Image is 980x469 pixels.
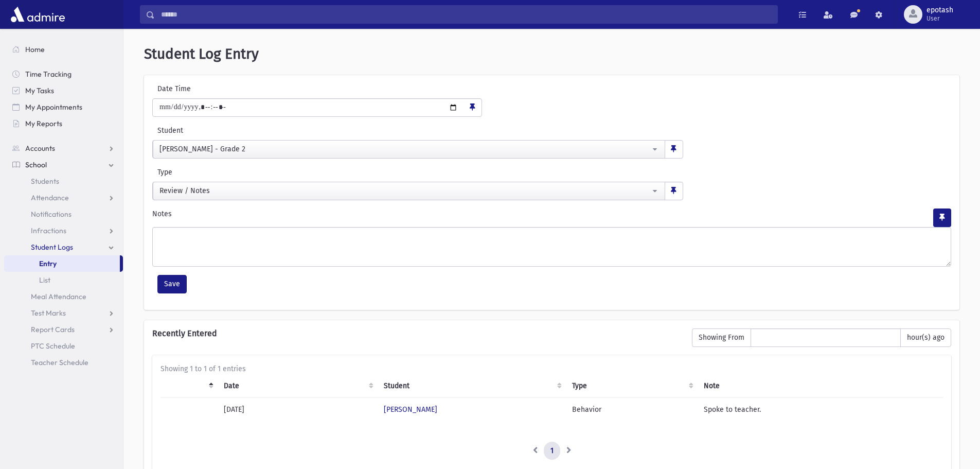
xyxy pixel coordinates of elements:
[31,341,75,351] span: PTC Schedule
[25,160,47,169] span: School
[39,275,50,285] span: List
[159,185,650,196] div: Review / Notes
[4,288,123,305] a: Meal Attendance
[25,102,82,112] span: My Appointments
[25,119,62,128] span: My Reports
[4,82,123,99] a: My Tasks
[566,397,698,421] td: Behavior
[4,157,123,173] a: School
[31,210,72,219] span: Notifications
[4,66,123,82] a: Time Tracking
[39,259,57,268] span: Entry
[692,328,751,347] span: Showing From
[152,209,172,223] label: Notes
[31,226,66,235] span: Infractions
[155,5,777,24] input: Search
[4,41,123,58] a: Home
[218,374,378,398] th: Date: activate to sort column ascending
[31,242,73,252] span: Student Logs
[4,99,123,115] a: My Appointments
[152,328,682,338] h6: Recently Entered
[152,83,290,94] label: Date Time
[161,363,943,374] div: Showing 1 to 1 of 1 entries
[153,140,665,159] button: Abady, Laurie - Grade 2
[31,308,66,318] span: Test Marks
[157,275,187,293] button: Save
[4,354,123,371] a: Teacher Schedule
[144,45,259,62] span: Student Log Entry
[4,189,123,206] a: Attendance
[25,45,45,54] span: Home
[152,167,418,178] label: Type
[4,173,123,189] a: Students
[4,115,123,132] a: My Reports
[900,328,951,347] span: hour(s) ago
[4,255,120,272] a: Entry
[4,272,123,288] a: List
[25,144,55,153] span: Accounts
[25,86,54,95] span: My Tasks
[4,305,123,321] a: Test Marks
[218,397,378,421] td: [DATE]
[384,405,437,414] a: [PERSON_NAME]
[152,125,506,136] label: Student
[159,144,650,154] div: [PERSON_NAME] - Grade 2
[4,206,123,222] a: Notifications
[31,177,59,186] span: Students
[698,374,943,398] th: Note
[698,397,943,421] td: Spoke to teacher.
[31,358,88,367] span: Teacher Schedule
[378,374,565,398] th: Student: activate to sort column ascending
[926,6,953,14] span: epotash
[544,442,560,460] a: 1
[926,14,953,23] span: User
[31,193,69,202] span: Attendance
[31,325,75,334] span: Report Cards
[153,182,665,200] button: Review / Notes
[566,374,698,398] th: Type: activate to sort column ascending
[4,140,123,157] a: Accounts
[4,222,123,239] a: Infractions
[4,338,123,354] a: PTC Schedule
[25,70,72,79] span: Time Tracking
[4,321,123,338] a: Report Cards
[31,292,86,301] span: Meal Attendance
[8,4,67,25] img: AdmirePro
[4,239,123,255] a: Student Logs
